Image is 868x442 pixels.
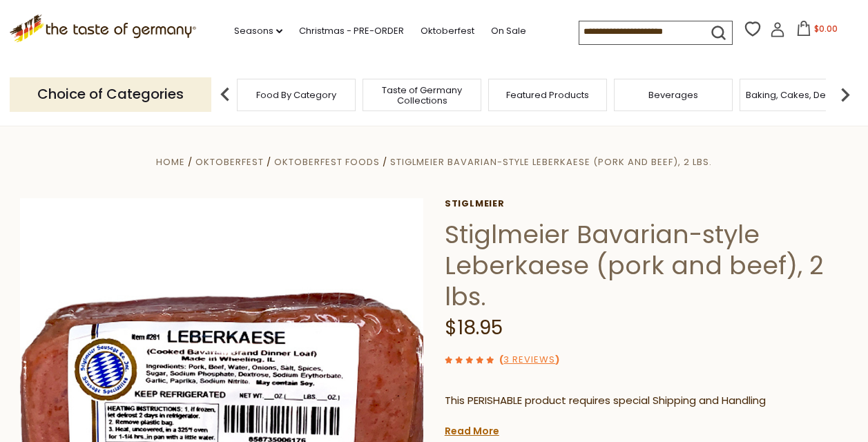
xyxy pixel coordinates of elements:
a: Seasons [234,23,282,39]
a: Stiglmeier [445,198,849,209]
h1: Stiglmeier Bavarian-style Leberkaese (pork and beef), 2 lbs. [445,219,849,312]
a: Taste of Germany Collections [367,85,477,106]
span: ( ) [499,353,559,366]
a: Read More [445,424,499,438]
a: Home [156,155,185,169]
button: $0.00 [788,21,847,41]
img: previous arrow [211,81,239,108]
span: $0.00 [814,23,838,35]
li: We will ship this product in heat-protective packaging and ice. [458,420,849,437]
p: Choice of Categories [10,77,211,111]
a: Stiglmeier Bavarian-style Leberkaese (pork and beef), 2 lbs. [390,155,712,169]
img: next arrow [831,81,859,108]
a: Beverages [648,90,698,100]
a: Oktoberfest [421,23,474,39]
a: Oktoberfest Foods [274,155,380,169]
a: Baking, Cakes, Desserts [746,90,853,100]
a: Christmas - PRE-ORDER [299,23,404,39]
a: On Sale [491,23,526,39]
a: Oktoberfest [195,155,264,169]
a: Featured Products [506,90,589,100]
span: $18.95 [445,314,503,341]
a: 3 Reviews [503,353,555,367]
a: Food By Category [256,90,336,100]
p: This PERISHABLE product requires special Shipping and Handling [445,392,849,410]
